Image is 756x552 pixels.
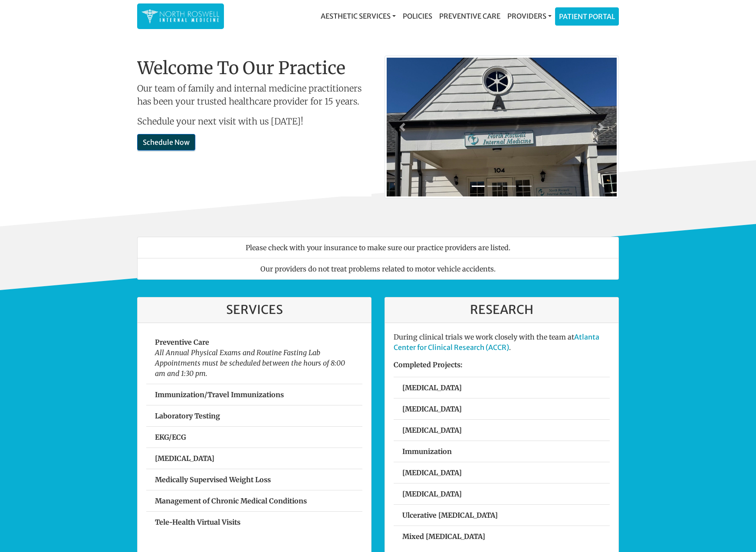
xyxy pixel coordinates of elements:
[555,8,618,25] a: Patient Portal
[141,8,220,25] img: North Roswell Internal Medicine
[504,7,555,25] a: Providers
[402,532,485,541] strong: Mixed [MEDICAL_DATA]
[394,360,463,369] strong: Completed Projects:
[155,475,271,484] strong: Medically Supervised Weight Loss
[137,134,195,150] a: Schedule Now
[402,447,452,456] strong: Immunization
[146,303,362,317] h3: Services
[317,7,399,25] a: Aesthetic Services
[155,518,240,526] strong: Tele-Health Virtual Visits
[155,433,186,441] strong: EKG/ECG
[155,390,284,399] strong: Immunization/Travel Immunizations
[394,303,610,317] h3: Research
[402,468,462,477] strong: [MEDICAL_DATA]
[402,511,498,519] strong: Ulcerative [MEDICAL_DATA]
[399,7,436,25] a: Policies
[155,454,214,463] strong: [MEDICAL_DATA]
[394,332,610,353] p: During clinical trials we work closely with the team at .
[137,58,371,78] h1: Welcome To Our Practice
[402,490,462,498] strong: [MEDICAL_DATA]
[155,496,307,505] strong: Management of Chronic Medical Conditions
[137,82,371,108] p: Our team of family and internal medicine practitioners has been your trusted healthcare provider ...
[137,258,619,280] li: Our providers do not treat problems related to motor vehicle accidents.
[155,412,220,420] strong: Laboratory Testing
[137,237,619,258] li: Please check with your insurance to make sure our practice providers are listed.
[402,405,462,413] strong: [MEDICAL_DATA]
[402,383,462,392] strong: [MEDICAL_DATA]
[155,338,209,346] strong: Preventive Care
[155,348,345,378] em: All Annual Physical Exams and Routine Fasting Lab Appointments must be scheduled between the hour...
[394,333,599,352] a: Atlanta Center for Clinical Research (ACCR)
[436,7,504,25] a: Preventive Care
[137,115,371,128] p: Schedule your next visit with us [DATE]!
[402,426,462,434] strong: [MEDICAL_DATA]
